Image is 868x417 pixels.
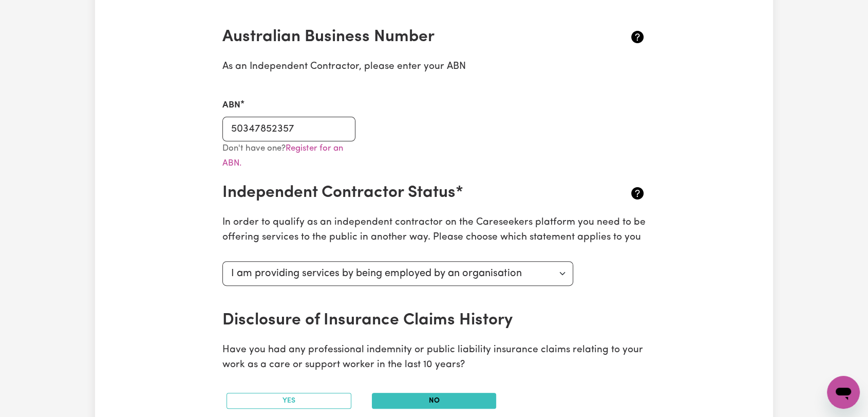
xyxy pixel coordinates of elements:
[222,183,575,203] h2: Independent Contractor Status*
[222,144,343,168] a: Register for an ABN.
[227,393,351,409] button: Yes
[222,60,646,75] p: As an Independent Contractor, please enter your ABN
[222,27,575,47] h2: Australian Business Number
[222,311,575,330] h2: Disclosure of Insurance Claims History
[222,215,646,245] p: In order to qualify as an independent contractor on the Careseekers platform you need to be offer...
[222,99,240,112] label: ABN
[827,376,860,409] iframe: Button to launch messaging window
[372,393,497,409] button: No
[222,117,355,141] input: e.g. 51 824 753 556
[222,144,343,168] small: Don't have one?
[222,343,646,373] p: Have you had any professional indemnity or public liability insurance claims relating to your wor...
